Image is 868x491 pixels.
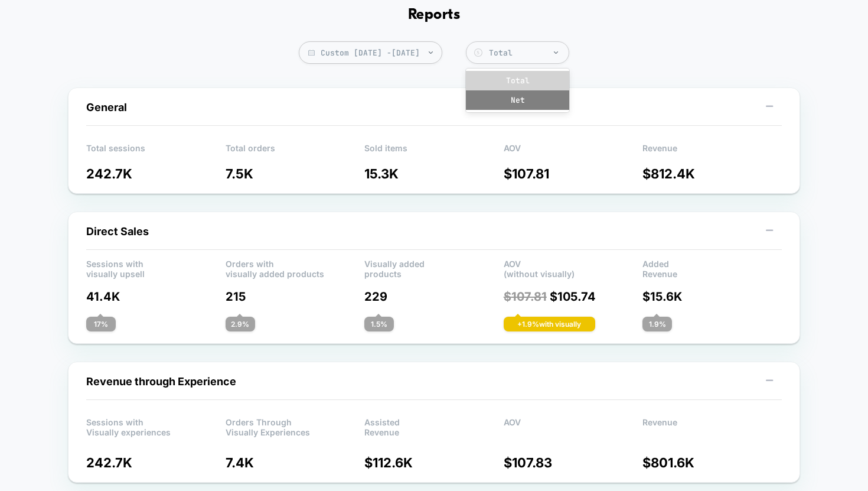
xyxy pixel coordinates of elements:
[489,48,563,58] div: Total
[642,259,782,277] p: Added Revenue
[364,143,504,161] p: Sold items
[504,259,643,277] p: AOV (without visually)
[408,6,460,24] h1: Reports
[86,375,236,388] span: Revenue through Experience
[429,51,433,54] img: end
[86,317,116,331] div: 17 %
[504,417,643,435] p: AOV
[86,101,127,113] span: General
[364,317,394,331] div: 1.5 %
[466,71,569,90] div: Total
[504,166,643,181] p: $ 107.81
[86,225,149,238] span: Direct Sales
[299,41,442,64] span: Custom [DATE] - [DATE]
[86,455,226,470] p: 242.7K
[642,290,782,304] p: $ 15.6K
[642,143,782,161] p: Revenue
[504,455,643,470] p: $ 107.83
[364,259,504,277] p: Visually added products
[642,455,782,470] p: $ 801.6K
[226,166,365,181] p: 7.5K
[308,50,315,56] img: calendar
[364,166,504,181] p: 15.3K
[642,317,672,331] div: 1.9 %
[364,455,504,470] p: $ 112.6K
[642,417,782,435] p: Revenue
[477,50,479,56] tspan: $
[86,166,226,181] p: 242.7K
[226,455,365,470] p: 7.4K
[466,90,569,110] div: Net
[504,290,547,304] span: $ 107.81
[554,51,558,54] img: end
[364,290,504,304] p: 229
[364,417,504,435] p: Assisted Revenue
[642,166,782,181] p: $ 812.4K
[86,417,226,435] p: Sessions with Visually experiences
[504,290,643,304] p: $ 105.74
[226,259,365,277] p: Orders with visually added products
[226,143,365,161] p: Total orders
[226,290,365,304] p: 215
[504,317,595,331] div: + 1.9 % with visually
[86,143,226,161] p: Total sessions
[226,317,255,331] div: 2.9 %
[504,143,643,161] p: AOV
[86,259,226,277] p: Sessions with visually upsell
[86,290,226,304] p: 41.4K
[226,417,365,435] p: Orders Through Visually Experiences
